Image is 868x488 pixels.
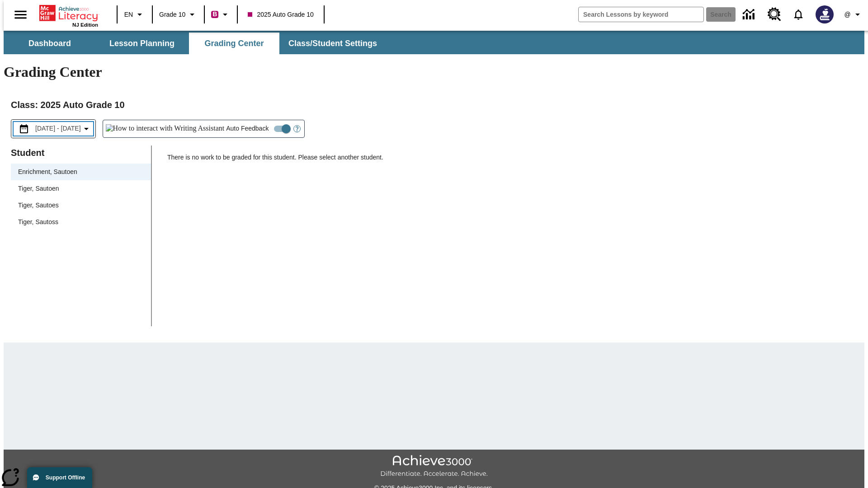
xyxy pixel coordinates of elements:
[159,10,185,19] span: Grade 10
[212,9,217,20] span: B
[844,10,850,19] span: @
[72,22,98,28] span: NJ Edition
[18,217,58,227] div: Tiger, Sautoss
[579,7,703,22] input: search field
[167,153,857,169] p: There is no work to be graded for this student. Please select another student.
[11,145,151,160] p: Student
[290,120,304,137] button: Open Help for Writing Assistant
[816,5,834,23] img: Avatar
[18,167,77,177] div: Enrichment, Sautoen
[39,4,98,22] a: Home
[11,98,857,112] h2: Class : 2025 Auto Grade 10
[4,31,864,54] div: SubNavbar
[226,124,269,133] span: Auto Feedback
[18,201,59,210] div: Tiger, Sautoes
[4,33,385,54] div: SubNavbar
[248,10,313,19] span: 2025 Auto Grade 10
[97,33,187,54] button: Lesson Planning
[156,6,201,23] button: Grade: Grade 10, Select a grade
[762,2,787,27] a: Resource Center, Will open in new tab
[4,64,864,80] h1: Grading Center
[81,123,92,134] svg: Collapse Date Range Filter
[737,2,762,27] a: Data Center
[109,38,175,49] span: Lesson Planning
[124,10,133,19] span: EN
[288,38,377,49] span: Class/Student Settings
[11,214,151,230] div: Tiger, Sautoss
[5,33,95,54] button: Dashboard
[839,6,868,23] button: Profile/Settings
[11,197,151,214] div: Tiger, Sautoes
[11,164,151,180] div: Enrichment, Sautoen
[281,33,384,54] button: Class/Student Settings
[11,180,151,197] div: Tiger, Sautoen
[27,467,92,488] button: Support Offline
[189,33,279,54] button: Grading Center
[28,38,71,49] span: Dashboard
[204,38,264,49] span: Grading Center
[7,1,34,28] button: Open side menu
[18,184,59,193] div: Tiger, Sautoen
[106,124,225,133] img: How to interact with Writing Assistant
[380,455,488,478] img: Achieve3000 Differentiate Accelerate Achieve
[15,123,92,134] button: Select the date range menu item
[39,3,98,28] div: Home
[787,3,810,26] a: Notifications
[810,3,839,26] button: Select a new avatar
[35,124,81,133] span: [DATE] - [DATE]
[120,6,149,23] button: Language: EN, Select a language
[208,6,234,23] button: Boost Class color is violet red. Change class color
[46,474,85,481] span: Support Offline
